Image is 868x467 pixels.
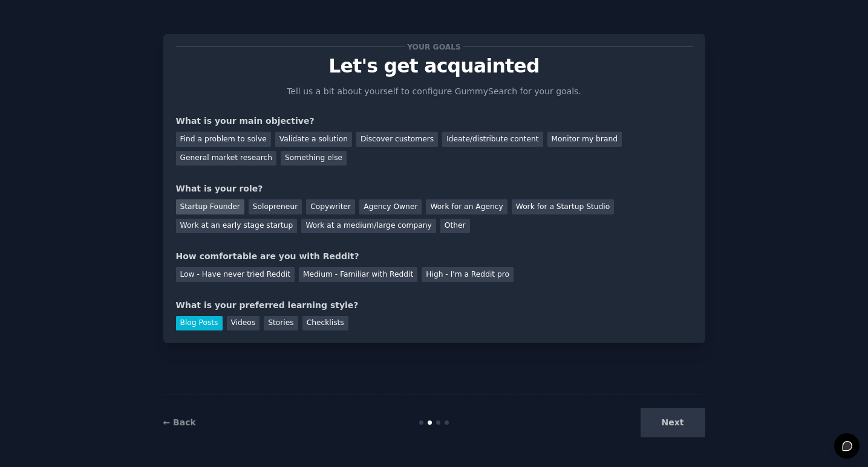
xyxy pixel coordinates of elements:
div: Work at a medium/large company [301,219,436,234]
div: Medium - Familiar with Reddit [299,267,417,282]
p: Let's get acquainted [176,56,693,77]
span: Your goals [405,40,463,53]
div: Discover customers [356,132,438,147]
div: Ideate/distribute content [442,132,543,147]
div: Stories [264,316,298,331]
p: Tell us a bit about yourself to configure GummySearch for your goals. [282,85,587,98]
div: How comfortable are you with Reddit? [176,250,693,263]
div: Copywriter [306,199,355,214]
div: Work for an Agency [426,199,507,214]
div: Startup Founder [176,199,244,214]
div: Low - Have never tried Reddit [176,267,295,282]
div: Other [440,219,470,234]
div: What is your role? [176,182,693,195]
div: Validate a solution [275,132,352,147]
div: What is your preferred learning style? [176,299,693,312]
div: Monitor my brand [547,132,622,147]
div: Work at an early stage startup [176,219,298,234]
div: Solopreneur [249,199,302,214]
div: Checklists [302,316,348,331]
div: Agency Owner [359,199,422,214]
div: Find a problem to solve [176,132,271,147]
div: Something else [281,151,347,166]
div: Videos [227,316,260,331]
div: General market research [176,151,277,166]
div: Blog Posts [176,316,223,331]
div: High - I'm a Reddit pro [422,267,514,282]
div: What is your main objective? [176,115,693,127]
div: Work for a Startup Studio [512,199,614,214]
a: ← Back [163,417,196,427]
